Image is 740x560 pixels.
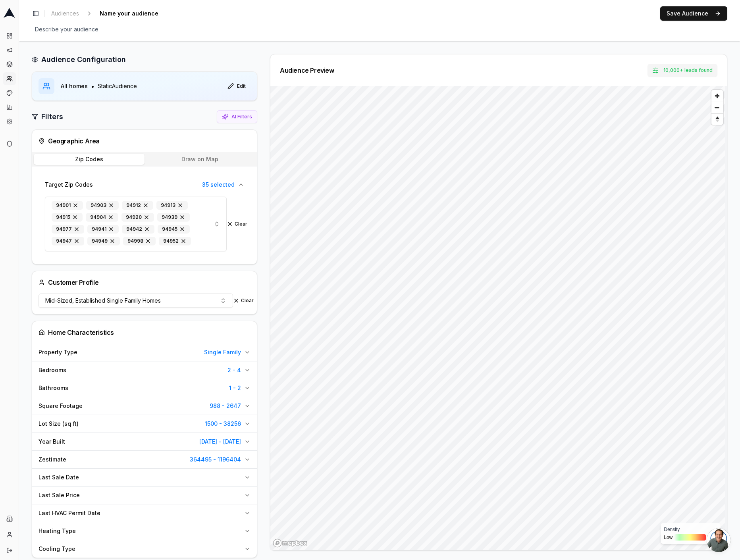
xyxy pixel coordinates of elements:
[61,82,88,90] span: All homes
[205,420,241,428] span: 1500 - 38256
[32,540,257,558] button: Cooling Type
[145,154,255,165] button: Draw on Map
[86,213,118,222] div: 94904
[217,110,257,123] button: AI Filters
[32,361,257,379] button: Bedrooms2 - 4
[157,213,190,222] div: 94939
[45,297,161,305] span: Mid-Sized, Established Single Family Homes
[233,297,254,304] button: Clear
[39,456,66,463] span: Zestimate
[159,237,191,245] div: 94952
[122,225,154,234] div: 94942
[39,278,99,287] div: Customer Profile
[711,113,723,125] button: Reset bearing to north
[39,176,251,193] button: Target Zip Codes35 selected
[41,54,126,65] h2: Audience Configuration
[664,526,717,533] div: Density
[710,114,724,124] span: Reset bearing to north
[647,64,717,77] button: 10,000+ leads found
[39,438,65,446] span: Year Built
[190,456,241,463] span: 364495 - 1196404
[39,136,251,146] div: Geographic Area
[32,24,102,35] span: Describe your audience
[48,8,174,19] nav: breadcrumb
[660,6,727,21] button: Save Audience
[52,225,84,234] div: 94977
[273,539,308,548] a: Mapbox homepage
[39,402,83,410] span: Square Footage
[32,451,257,468] button: Zestimate364495 - 1196404
[52,237,84,245] div: 94947
[210,402,241,410] span: 988 - 2647
[87,225,119,234] div: 94941
[32,469,257,486] button: Last Sale Date
[39,491,80,499] span: Last Sale Price
[39,384,68,392] span: Bathrooms
[52,201,83,210] div: 94901
[711,102,723,113] button: Zoom out
[39,193,251,258] div: Target Zip Codes35 selected
[223,80,251,93] button: Edit
[41,111,63,122] h2: Filters
[227,366,241,374] span: 2 - 4
[204,348,241,356] span: Single Family
[86,201,119,210] div: 94903
[32,433,257,450] button: Year Built[DATE] - [DATE]
[39,366,66,374] span: Bedrooms
[3,544,16,557] button: Log out
[32,397,257,415] button: Square Footage988 - 2647
[227,221,247,227] button: Clear
[39,527,76,535] span: Heating Type
[711,90,723,102] button: Zoom in
[32,522,257,540] button: Heating Type
[199,438,241,446] span: [DATE] - [DATE]
[48,8,82,19] a: Audiences
[51,10,79,17] span: Audiences
[32,344,257,361] button: Property TypeSingle Family
[121,213,154,222] div: 94920
[123,237,156,245] div: 94998
[52,213,83,222] div: 94915
[39,328,251,337] div: Home Characteristics
[231,114,252,120] span: AI Filters
[229,384,241,392] span: 1 - 2
[87,237,120,245] div: 94949
[32,504,257,522] button: Last HVAC Permit Date
[39,545,75,553] span: Cooling Type
[39,420,79,428] span: Lot Size (sq ft)
[98,82,137,90] span: Static Audience
[39,473,79,481] span: Last Sale Date
[202,181,235,189] span: 35 selected
[270,86,725,550] canvas: Map
[32,415,257,433] button: Lot Size (sq ft)1500 - 38256
[711,102,723,113] span: Zoom out
[39,348,77,356] span: Property Type
[91,81,94,91] span: •
[122,201,153,210] div: 94912
[32,379,257,397] button: Bathrooms1 - 2
[156,201,188,210] div: 94913
[39,509,100,517] span: Last HVAC Permit Date
[32,487,257,504] button: Last Sale Price
[707,528,730,552] a: Open chat
[158,225,190,234] div: 94945
[280,67,334,73] div: Audience Preview
[34,154,145,165] button: Zip Codes
[96,8,162,19] span: Name your audience
[45,181,93,189] span: Target Zip Codes
[664,534,673,541] span: Low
